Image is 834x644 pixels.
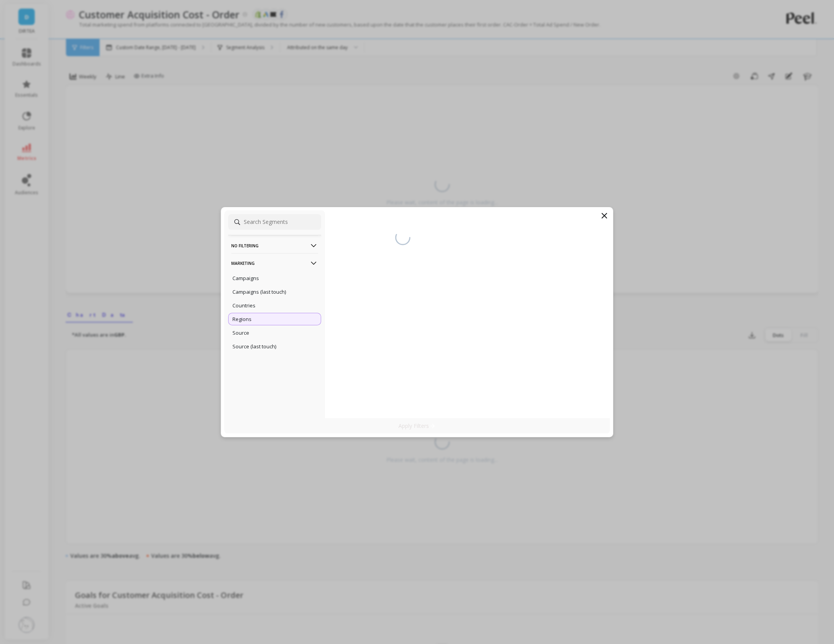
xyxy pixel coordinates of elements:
p: Countries [232,302,255,309]
p: Source (last touch) [232,343,276,350]
p: Campaigns (last touch) [232,288,286,295]
p: No filtering [231,236,318,255]
p: Source [232,329,249,336]
input: Search Segments [228,214,321,230]
p: Regions [232,316,252,323]
p: Marketing [231,253,318,273]
p: Apply Filters [398,422,436,429]
p: Campaigns [232,275,259,282]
